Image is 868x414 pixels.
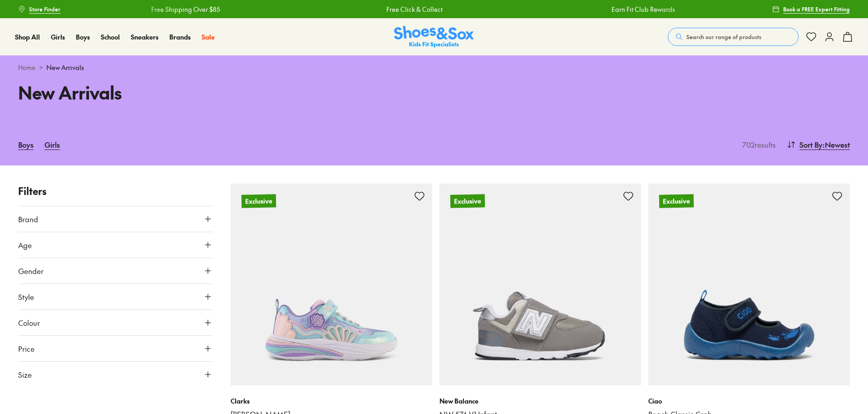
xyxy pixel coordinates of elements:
a: Brands [169,32,191,42]
span: New Arrivals [46,63,84,72]
span: : Newest [823,139,850,150]
p: Ciao [648,396,850,406]
p: Filters [18,184,212,199]
p: Exclusive [450,194,485,208]
a: Shoes & Sox [394,26,474,48]
a: Sale [202,32,215,42]
button: Style [18,284,212,309]
a: Boys [76,32,90,42]
p: Exclusive [659,194,694,208]
a: Exclusive [648,184,850,385]
a: Free Click & Collect [385,5,441,14]
button: Sort By:Newest [787,135,850,155]
span: Store Finder [29,5,60,13]
span: Brand [18,214,38,224]
a: School [101,32,120,42]
h1: New Arrivals [18,80,423,105]
div: > [18,63,850,72]
p: New Balance [439,396,641,406]
button: Gender [18,258,212,284]
span: Size [18,369,32,380]
span: Gender [18,265,44,276]
a: Exclusive [439,184,641,385]
p: Clarks [231,396,432,406]
a: Girls [44,135,60,155]
a: Shop All [15,32,40,42]
span: Style [18,291,34,302]
span: Search our range of products [686,33,761,41]
a: Earn Fit Club Rewards [610,5,673,14]
a: Boys [18,135,34,155]
p: 702 results [739,139,776,150]
span: Price [18,343,35,354]
a: Sneakers [131,32,158,42]
span: Colour [18,317,40,328]
button: Colour [18,310,212,335]
span: Age [18,239,32,250]
a: Home [18,63,35,72]
a: Book a FREE Expert Fitting [772,1,850,17]
a: Exclusive [231,184,432,385]
span: Book a FREE Expert Fitting [783,5,850,13]
button: Brand [18,206,212,232]
button: Search our range of products [668,28,799,46]
img: SNS_Logo_Responsive.svg [394,26,474,48]
button: Size [18,362,212,387]
button: Age [18,232,212,258]
span: Sort By [799,139,823,150]
button: Price [18,336,212,361]
a: Store Finder [18,1,60,17]
p: Exclusive [242,194,276,208]
a: Free Shipping Over $85 [149,5,218,14]
a: Girls [51,32,65,42]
